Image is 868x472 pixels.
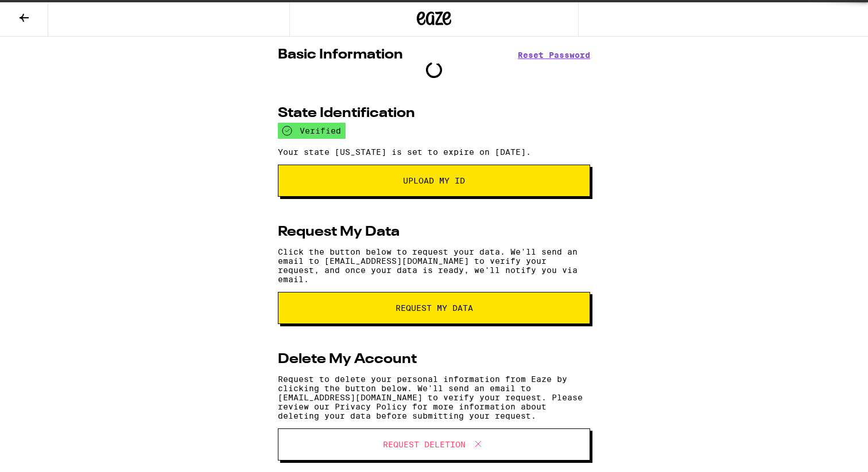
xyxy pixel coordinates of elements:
button: request my data [278,292,590,324]
span: request my data [396,304,473,312]
span: Upload My ID [403,177,465,185]
button: Upload My ID [278,165,590,197]
span: Request Deletion [383,440,466,448]
h2: Delete My Account [278,353,417,366]
h2: Request My Data [278,225,400,239]
div: verified [278,123,346,139]
p: Click the button below to request your data. We'll send an email to [EMAIL_ADDRESS][DOMAIN_NAME] ... [278,247,590,284]
h2: Basic Information [278,48,403,62]
span: Hi. Need any help? [7,8,83,17]
p: Your state [US_STATE] is set to expire on [DATE]. [278,147,590,157]
p: Request to delete your personal information from Eaze by clicking the button below. We'll send an... [278,375,590,420]
button: Reset Password [518,51,590,59]
h2: State Identification [278,107,415,120]
button: Request Deletion [278,428,590,461]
